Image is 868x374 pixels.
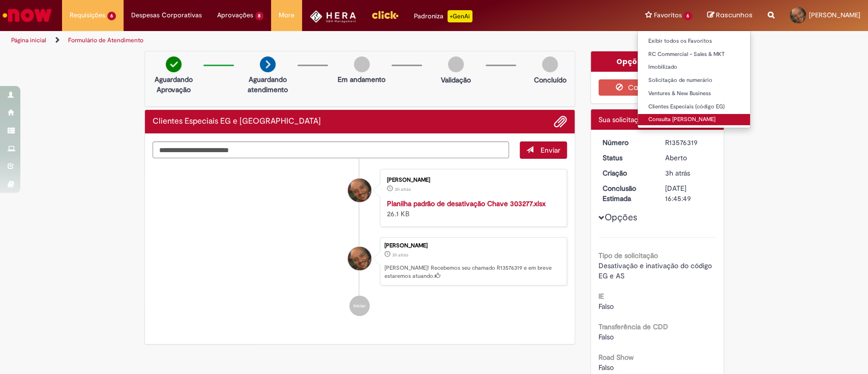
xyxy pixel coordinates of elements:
[395,186,411,192] span: 3h atrás
[638,62,750,73] a: Imobilizado
[595,137,657,148] dt: Número
[11,36,46,44] a: Página inicial
[638,101,750,112] a: Clientes Especiais (código EG)
[638,114,750,125] a: Consulta [PERSON_NAME]
[153,237,567,286] li: Bruno Do Carmo Teixeira
[598,302,614,311] span: Falso
[107,12,116,20] span: 6
[541,146,560,155] span: Enviar
[217,10,253,20] span: Aprovações
[149,74,198,95] p: Aguardando Aprovação
[70,10,105,20] span: Requisições
[665,168,690,178] time: 29/09/2025 11:45:49
[448,56,464,72] img: img-circle-grey.png
[598,322,668,331] b: Transferência de CDD
[683,12,692,20] span: 6
[638,88,750,99] a: Ventures & New Business
[598,332,614,341] span: Falso
[131,10,202,20] span: Despesas Corporativas
[554,115,567,128] button: Adicionar anexos
[716,10,753,20] span: Rascunhos
[414,10,472,22] div: Padroniza
[638,75,750,86] a: Solicitação de numerário
[387,198,556,219] div: 26.1 KB
[595,183,657,204] dt: Conclusão Estimada
[533,75,566,85] p: Concluído
[665,168,712,178] div: 29/09/2025 11:45:49
[447,10,472,22] p: +GenAi
[260,56,276,72] img: arrow-next.png
[243,74,292,95] p: Aguardando atendimento
[665,183,712,204] div: [DATE] 16:45:49
[707,11,753,20] a: Rascunhos
[310,10,356,23] img: HeraLogo.png
[653,10,681,20] span: Favoritos
[395,186,411,192] time: 29/09/2025 11:45:43
[598,79,716,96] button: Cancelar Chamado
[598,115,682,124] span: Sua solicitação foi enviada
[387,177,556,183] div: [PERSON_NAME]
[665,137,712,148] div: R13576319
[598,353,634,362] b: Road Show
[598,292,604,301] b: IE
[153,141,510,159] textarea: Digite sua mensagem aqui...
[371,7,399,22] img: click_logo_yellow_360x200.png
[354,56,370,72] img: img-circle-grey.png
[255,12,264,20] span: 8
[392,252,408,258] span: 3h atrás
[384,264,561,280] p: [PERSON_NAME]! Recebemos seu chamado R13576319 e em breve estaremos atuando.
[279,10,294,20] span: More
[348,179,371,202] div: Bruno Do Carmo Teixeira
[1,5,53,25] img: ServiceNow
[638,49,750,60] a: RC Commercial – Sales & MKT
[387,199,546,208] a: Planilha padrão de desativação Chave 303277.xlsx
[542,56,558,72] img: img-circle-grey.png
[441,75,471,85] p: Validação
[809,11,860,19] span: [PERSON_NAME]
[598,251,658,260] b: Tipo de solicitação
[68,36,143,44] a: Formulário de Atendimento
[384,243,561,249] div: [PERSON_NAME]
[638,36,750,47] a: Exibir todos os Favoritos
[598,261,714,280] span: Desativação e inativação do código EG e AS
[665,168,690,178] span: 3h atrás
[520,141,567,159] button: Enviar
[166,56,182,72] img: check-circle-green.png
[595,153,657,163] dt: Status
[637,31,751,128] ul: Favoritos
[153,117,321,126] h2: Clientes Especiais EG e AS Histórico de tíquete
[665,153,712,163] div: Aberto
[153,159,567,327] ul: Histórico de tíquete
[8,31,571,50] ul: Trilhas de página
[591,51,724,72] div: Opções do Chamado
[392,252,408,258] time: 29/09/2025 11:45:49
[338,74,385,84] p: Em andamento
[595,168,657,178] dt: Criação
[598,363,614,372] span: Falso
[348,247,371,270] div: Bruno Do Carmo Teixeira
